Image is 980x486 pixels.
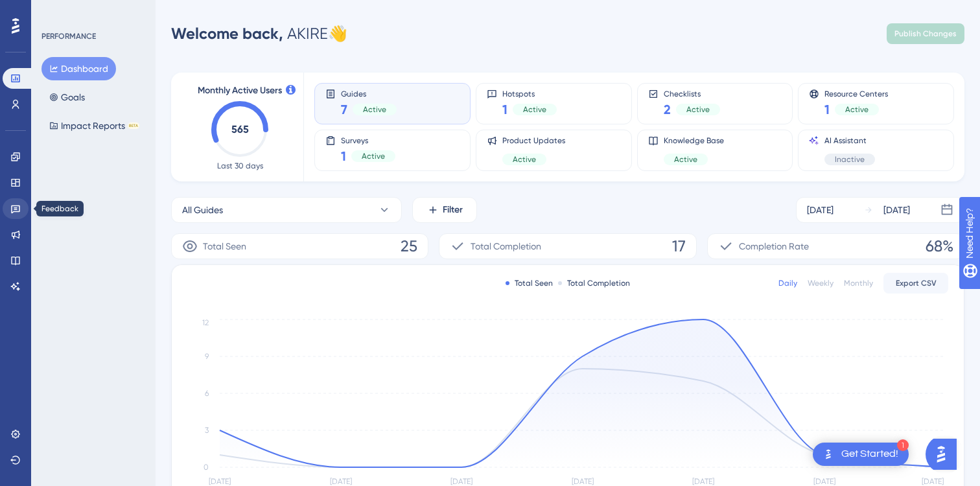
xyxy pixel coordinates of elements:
[883,273,948,294] button: Export CSV
[674,154,697,165] span: Active
[171,197,402,223] button: All Guides
[664,100,671,119] span: 2
[443,202,463,218] span: Filter
[778,278,797,288] div: Daily
[330,477,352,486] tspan: [DATE]
[692,477,714,486] tspan: [DATE]
[686,104,710,115] span: Active
[341,89,397,98] span: Guides
[523,104,546,115] span: Active
[824,89,888,98] span: Resource Centers
[204,463,209,472] tspan: 0
[664,89,720,98] span: Checklists
[807,202,834,218] div: [DATE]
[572,477,594,486] tspan: [DATE]
[922,477,944,486] tspan: [DATE]
[217,161,263,171] span: Last 30 days
[813,443,909,466] div: Open Get Started! checklist, remaining modules: 1
[513,154,536,165] span: Active
[203,238,246,254] span: Total Seen
[813,477,835,486] tspan: [DATE]
[926,236,953,257] span: 68%
[664,135,724,146] span: Knowledge Base
[341,147,346,165] span: 1
[205,352,209,361] tspan: 9
[128,122,139,129] div: BETA
[341,135,395,145] span: Surveys
[502,89,557,98] span: Hotspots
[171,24,283,43] span: Welcome back,
[202,318,209,327] tspan: 12
[30,3,81,19] span: Need Help?
[845,104,869,115] span: Active
[502,100,507,119] span: 1
[894,29,957,39] span: Publish Changes
[821,446,836,462] img: launcher-image-alternative-text
[401,236,417,257] span: 25
[844,278,873,288] div: Monthly
[41,31,96,41] div: PERFORMANCE
[362,151,385,161] span: Active
[341,100,347,119] span: 7
[835,154,865,165] span: Inactive
[363,104,386,115] span: Active
[558,278,630,288] div: Total Completion
[672,236,686,257] span: 17
[739,238,809,254] span: Completion Rate
[502,135,565,146] span: Product Updates
[887,23,964,44] button: Publish Changes
[412,197,477,223] button: Filter
[926,435,964,474] iframe: UserGuiding AI Assistant Launcher
[824,100,830,119] span: 1
[841,447,898,461] div: Get Started!
[41,86,93,109] button: Goals
[205,389,209,398] tspan: 6
[209,477,231,486] tspan: [DATE]
[897,439,909,451] div: 1
[182,202,223,218] span: All Guides
[41,57,116,80] button: Dashboard
[883,202,910,218] div: [DATE]
[471,238,541,254] span: Total Completion
[231,123,249,135] text: 565
[506,278,553,288] div: Total Seen
[41,114,147,137] button: Impact ReportsBETA
[808,278,834,288] div: Weekly
[450,477,472,486] tspan: [DATE]
[824,135,875,146] span: AI Assistant
[198,83,282,98] span: Monthly Active Users
[896,278,937,288] span: Export CSV
[171,23,347,44] div: AKIRE 👋
[205,426,209,435] tspan: 3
